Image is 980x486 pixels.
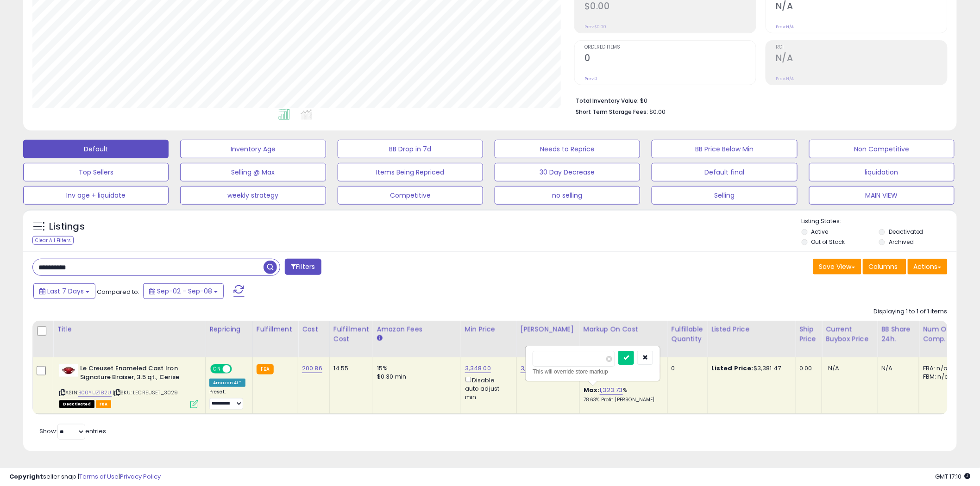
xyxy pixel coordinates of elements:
[33,283,95,299] button: Last 7 Days
[776,53,947,65] h2: N/A
[584,76,597,81] small: Prev: 0
[649,107,666,116] span: $0.00
[96,400,112,408] span: FBA
[584,324,664,334] div: Markup on Cost
[576,97,639,105] b: Total Inventory Value:
[584,1,756,13] h2: $0.00
[120,472,161,481] a: Privacy Policy
[521,364,545,373] a: 3,381.48
[811,238,845,246] label: Out of Stock
[333,364,366,373] div: 14.55
[533,367,653,376] div: This will override store markup
[59,364,198,407] div: ASIN:
[776,76,794,81] small: Prev: N/A
[584,397,660,403] p: 78.63% Profit [PERSON_NAME]
[652,140,797,158] button: BB Price Below Min
[799,324,818,344] div: Ship Price
[302,364,322,373] a: 200.86
[584,24,606,30] small: Prev: $0.00
[23,186,169,205] button: Inv age + liquidate
[908,259,948,274] button: Actions
[39,427,106,436] span: Show: entries
[97,287,139,296] span: Compared to:
[9,472,43,481] strong: Copyright
[302,324,326,334] div: Cost
[584,45,756,50] span: Ordered Items
[285,259,321,275] button: Filters
[79,472,119,481] a: Terms of Use
[923,364,954,373] div: FBA: n/a
[776,1,947,13] h2: N/A
[600,386,623,395] a: 1,323.73
[809,163,955,181] button: liquidation
[9,473,161,481] div: seller snap | |
[811,228,829,236] label: Active
[180,186,326,205] button: weekly strategy
[80,364,193,384] b: Le Creuset Enameled Cast Iron Signature Braiser, 3.5 qt., Cerise
[495,140,640,158] button: Needs to Reprice
[936,472,971,481] span: 2025-09-16 17:10 GMT
[57,324,201,334] div: Title
[180,163,326,181] button: Selling @ Max
[584,386,660,403] div: %
[59,400,94,408] span: All listings that are unavailable for purchase on Amazon for any reason other than out-of-stock
[923,373,954,381] div: FBM: n/a
[809,186,955,205] button: MAIN VIEW
[59,364,78,377] img: 31SWwSsCH4L._SL40_.jpg
[47,287,84,296] span: Last 7 Days
[257,324,294,334] div: Fulfillment
[579,321,667,357] th: The percentage added to the cost of goods (COGS) that forms the calculator for Min & Max prices.
[874,307,948,316] div: Displaying 1 to 1 of 1 items
[338,163,483,181] button: Items Being Repriced
[711,364,788,373] div: $3,381.47
[465,324,513,334] div: Min Price
[495,163,640,181] button: 30 Day Decrease
[211,365,223,373] span: ON
[863,259,906,274] button: Columns
[23,163,169,181] button: Top Sellers
[521,324,576,334] div: [PERSON_NAME]
[32,236,74,245] div: Clear All Filters
[802,217,957,226] p: Listing States:
[813,259,861,274] button: Save View
[889,238,914,246] label: Archived
[711,364,754,373] b: Listed Price:
[338,140,483,158] button: BB Drop in 7d
[881,324,915,344] div: BB Share 24h.
[377,364,454,373] div: 15%
[711,324,792,334] div: Listed Price
[881,364,912,373] div: N/A
[869,262,898,271] span: Columns
[257,364,274,374] small: FBA
[495,186,640,205] button: no selling
[809,140,955,158] button: Non Competitive
[576,94,941,106] li: $0
[377,373,454,381] div: $0.30 min
[157,287,212,296] span: Sep-02 - Sep-08
[776,45,947,50] span: ROI
[923,324,957,344] div: Num of Comp.
[584,386,600,394] b: Max:
[49,220,85,233] h5: Listings
[209,379,245,387] div: Amazon AI *
[78,389,112,397] a: B00YUZ182U
[377,324,457,334] div: Amazon Fees
[826,324,873,344] div: Current Buybox Price
[231,365,245,373] span: OFF
[889,228,923,236] label: Deactivated
[465,364,491,373] a: 3,348.00
[180,140,326,158] button: Inventory Age
[584,53,756,65] h2: 0
[23,140,169,158] button: Default
[828,364,839,373] span: N/A
[209,324,249,334] div: Repricing
[333,324,369,344] div: Fulfillment Cost
[672,364,700,373] div: 0
[652,186,797,205] button: Selling
[776,24,794,30] small: Prev: N/A
[113,389,178,396] span: | SKU: LECREUSET_3029
[377,334,383,343] small: Amazon Fees.
[576,108,648,116] b: Short Term Storage Fees:
[652,163,797,181] button: Default final
[465,375,509,401] div: Disable auto adjust min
